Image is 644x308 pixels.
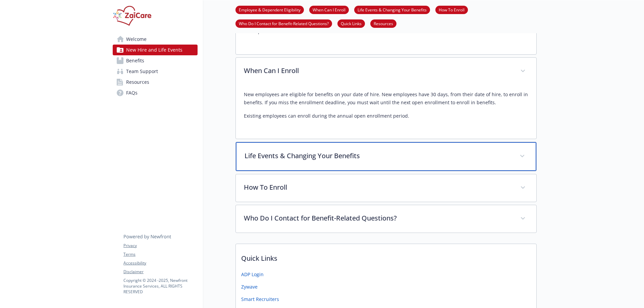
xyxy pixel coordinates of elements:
[126,66,158,77] span: Team Support
[123,269,197,275] a: Disclaimer
[126,34,147,45] span: Welcome
[113,45,198,55] a: New Hire and Life Events
[123,243,197,249] a: Privacy
[370,20,396,26] a: Resources
[235,6,304,13] a: Employee & Dependent Eligibility
[241,271,264,278] a: ADP Login
[236,142,536,171] div: Life Events & Changing Your Benefits
[236,244,536,269] p: Quick Links
[236,205,536,233] div: Who Do I Contact for Benefit-Related Questions?
[235,20,332,26] a: Who Do I Contact for Benefit-Related Questions?
[309,6,349,13] a: When Can I Enroll
[123,278,197,295] p: Copyright © 2024 - 2025 , Newfront Insurance Services, ALL RIGHTS RESERVED
[126,77,149,87] span: Resources
[236,85,536,139] div: When Can I Enroll
[244,213,512,223] p: Who Do I Contact for Benefit-Related Questions?
[113,77,198,87] a: Resources
[244,90,528,107] p: New employees are eligible for benefits on your date of hire. New employees have 30 days, from th...
[236,58,536,85] div: When Can I Enroll
[236,174,536,202] div: How To Enroll
[244,182,512,192] p: How To Enroll
[113,66,198,77] a: Team Support
[244,66,512,76] p: When Can I Enroll
[123,260,197,266] a: Accessibility
[244,112,528,120] p: Existing employees can enroll during the annual open enrollment period.
[126,45,182,55] span: New Hire and Life Events
[123,251,197,257] a: Terms
[354,6,430,13] a: Life Events & Changing Your Benefits
[126,87,138,98] span: FAQs
[245,151,512,161] p: Life Events & Changing Your Benefits
[241,283,258,290] a: Zywave
[435,6,468,13] a: How To Enroll
[113,87,198,98] a: FAQs
[113,55,198,66] a: Benefits
[241,296,279,303] a: Smart Recruiters
[337,20,365,26] a: Quick Links
[113,34,198,45] a: Welcome
[126,55,144,66] span: Benefits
